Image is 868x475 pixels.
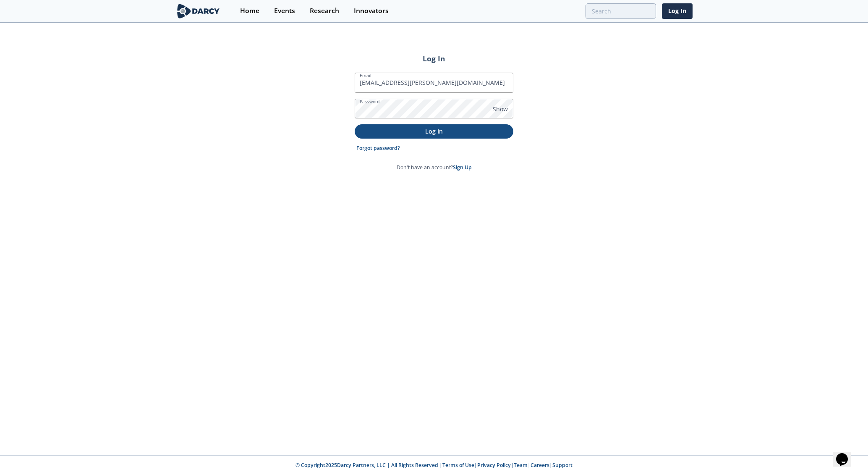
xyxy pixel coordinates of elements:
[361,127,507,136] p: Log In
[240,8,259,14] div: Home
[833,441,860,467] iframe: chat widget
[310,8,339,14] div: Research
[354,8,389,14] div: Innovators
[477,462,511,469] a: Privacy Policy
[442,462,474,469] a: Terms of Use
[397,164,472,171] p: Don't have an account?
[355,124,513,138] button: Log In
[360,98,380,105] label: Password
[453,164,472,171] a: Sign Up
[360,72,371,79] label: Email
[552,462,573,469] a: Support
[175,4,221,18] img: logo-wide.svg
[274,8,295,14] div: Events
[493,105,508,113] span: Show
[514,462,528,469] a: Team
[662,3,693,19] a: Log In
[586,3,656,19] input: Advanced Search
[531,462,549,469] a: Careers
[355,53,513,64] h2: Log In
[356,144,400,152] a: Forgot password?
[123,462,745,469] p: © Copyright 2025 Darcy Partners, LLC | All Rights Reserved | | | | |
